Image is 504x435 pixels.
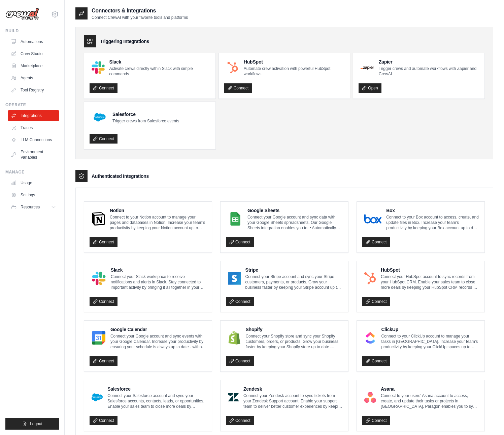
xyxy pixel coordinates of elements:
h4: Notion [110,207,206,214]
div: Manage [5,169,59,175]
p: Connect your Google account and sync data with your Google Sheets spreadsheets. Our Google Sheets... [247,214,343,231]
p: Connect your Salesforce account and sync your Salesforce accounts, contacts, leads, or opportunit... [107,393,206,409]
img: ClickUp Logo [364,331,376,345]
a: Tool Registry [8,85,59,95]
img: Salesforce Logo [92,109,108,125]
p: Connect CrewAI with your favorite tools and platforms [92,15,188,20]
div: Operate [5,102,59,108]
img: Zendesk Logo [228,391,239,404]
h4: Shopify [245,326,343,333]
h4: Stripe [245,267,343,273]
h4: Google Calendar [110,326,206,333]
a: Agents [8,73,59,83]
button: Logout [5,418,59,430]
a: Connect [362,416,390,425]
h2: Connectors & Integrations [92,7,188,15]
p: Trigger crews and automate workflows with Zapier and CrewAI [379,66,479,77]
a: Connect [90,134,117,144]
h4: Zapier [379,58,479,65]
img: Salesforce Logo [92,391,103,404]
a: Connect [226,356,254,366]
p: Trigger crews from Salesforce events [112,118,179,124]
img: Slack Logo [92,272,106,285]
p: Automate crew activation with powerful HubSpot workflows [244,66,344,77]
a: Connect [90,237,117,247]
h4: Zendesk [243,386,343,392]
a: Connect [226,297,254,306]
a: Connect [90,416,117,425]
img: HubSpot Logo [226,61,239,74]
button: Resources [8,202,59,212]
a: Connect [362,297,390,306]
p: Connect to your users’ Asana account to access, create, and update their tasks or projects in [GE... [381,393,479,409]
p: Activate crews directly within Slack with simple commands [109,66,210,77]
img: Notion Logo [92,212,105,226]
a: Connect [90,83,117,93]
img: Box Logo [364,212,381,226]
p: Connect your Slack workspace to receive notifications and alerts in Slack. Stay connected to impo... [111,274,206,290]
img: Stripe Logo [228,272,241,285]
h4: Box [386,207,479,214]
h4: Asana [381,386,479,392]
a: Crew Studio [8,48,59,59]
a: Settings [8,190,59,200]
span: Logout [30,421,42,427]
div: Build [5,28,59,34]
p: Connect to your ClickUp account to manage your tasks in [GEOGRAPHIC_DATA]. Increase your team’s p... [381,333,479,350]
h4: Google Sheets [247,207,343,214]
img: Asana Logo [364,391,376,404]
h3: Authenticated Integrations [92,173,149,180]
h4: Salesforce [112,111,179,118]
a: Marketplace [8,61,59,71]
p: Connect to your Notion account to manage your pages and databases in Notion. Increase your team’s... [110,214,206,231]
a: Connect [90,356,117,366]
a: Integrations [8,110,59,121]
a: Automations [8,36,59,47]
img: Shopify Logo [228,331,241,345]
h4: ClickUp [381,326,479,333]
a: Connect [226,416,254,425]
a: Connect [90,297,117,306]
h4: HubSpot [244,58,344,65]
h3: Triggering Integrations [100,38,149,45]
img: Google Calendar Logo [92,331,106,345]
a: Open [359,83,381,93]
h4: HubSpot [381,267,479,273]
img: HubSpot Logo [364,272,376,285]
p: Connect your Zendesk account to sync tickets from your Zendesk Support account. Enable your suppo... [243,393,343,409]
a: Environment Variables [8,147,59,163]
img: Zapier Logo [361,66,374,70]
img: Logo [5,8,39,21]
h4: Slack [111,267,206,273]
p: Connect your Stripe account and sync your Stripe customers, payments, or products. Grow your busi... [245,274,343,290]
img: Slack Logo [92,61,105,74]
a: Connect [224,83,252,93]
a: Traces [8,122,59,133]
p: Connect to your Box account to access, create, and update files in Box. Increase your team’s prod... [386,214,479,231]
h4: Slack [109,58,210,65]
p: Connect your Google account and sync events with your Google Calendar. Increase your productivity... [110,333,206,350]
a: Connect [226,237,254,247]
p: Connect your HubSpot account to sync records from your HubSpot CRM. Enable your sales team to clo... [381,274,479,290]
a: Usage [8,177,59,188]
span: Resources [21,204,40,210]
a: Connect [362,237,390,247]
a: LLM Connections [8,134,59,145]
h4: Salesforce [107,386,206,392]
img: Google Sheets Logo [228,212,243,226]
a: Connect [362,356,390,366]
p: Connect your Shopify store and sync your Shopify customers, orders, or products. Grow your busine... [245,333,343,350]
